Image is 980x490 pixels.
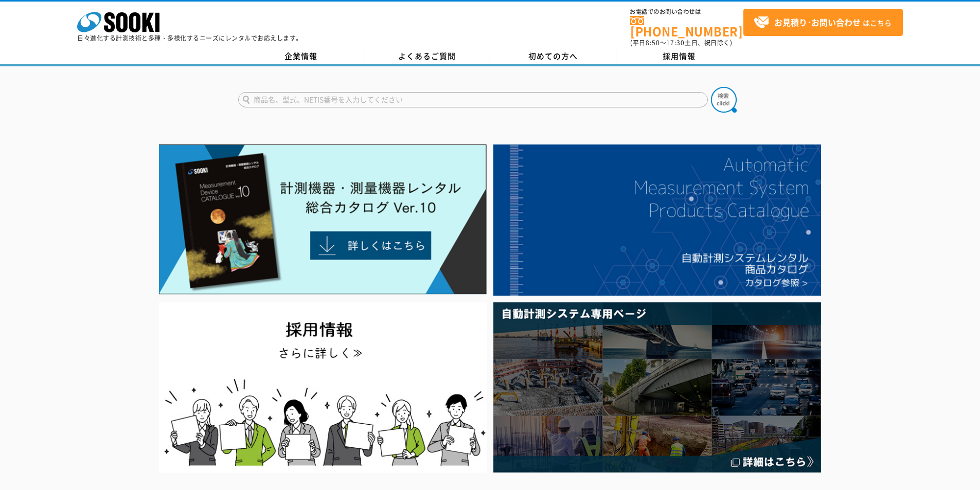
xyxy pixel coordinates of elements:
[754,15,892,30] span: はこちら
[711,87,737,113] img: btn_search.png
[666,38,685,47] span: 17:30
[493,302,821,473] img: 自動計測システム専用ページ
[493,144,821,296] img: 自動計測システムカタログ
[238,92,708,107] input: 商品名、型式、NETIS番号を入力してください
[630,16,743,37] a: [PHONE_NUMBER]
[77,35,302,41] p: 日々進化する計測技術と多種・多様化するニーズにレンタルでお応えします。
[490,49,616,64] a: 初めての方へ
[528,50,578,62] span: 初めての方へ
[743,9,903,36] a: お見積り･お問い合わせはこちら
[364,49,490,64] a: よくあるご質問
[774,16,861,28] strong: お見積り･お問い合わせ
[159,302,487,473] img: SOOKI recruit
[159,144,487,295] img: Catalog Ver10
[616,49,742,64] a: 採用情報
[238,49,364,64] a: 企業情報
[630,9,743,15] span: お電話でのお問い合わせは
[646,38,660,47] span: 8:50
[630,38,732,47] span: (平日 ～ 土日、祝日除く)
